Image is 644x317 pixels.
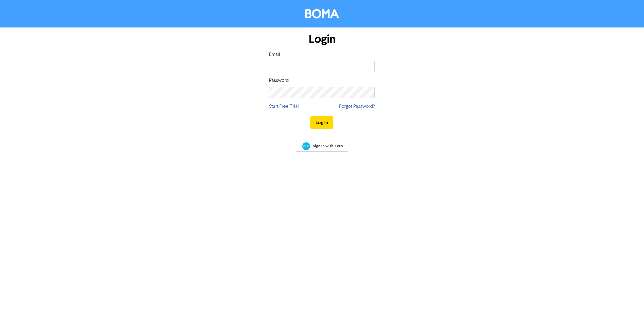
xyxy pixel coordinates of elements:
label: Email [269,51,280,58]
span: Sign In with Xero [313,143,343,149]
label: Password [269,77,289,84]
img: BOMA Logo [305,9,339,18]
img: Xero logo [302,142,310,150]
h1: Login [269,32,375,46]
a: Forgot Password? [339,103,375,110]
a: Sign In with Xero [296,141,348,152]
a: Start Free Trial [269,103,299,110]
button: Log In [310,116,333,129]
